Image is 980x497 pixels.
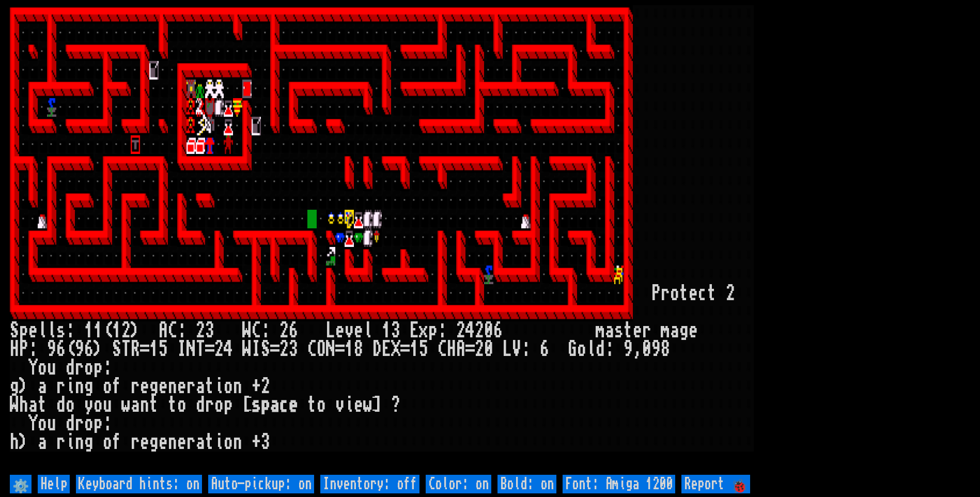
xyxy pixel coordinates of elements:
div: R [131,340,140,359]
div: ) [19,377,28,396]
div: c [279,396,289,414]
div: g [10,377,19,396]
div: g [679,321,689,340]
div: n [140,396,149,414]
div: 3 [205,321,214,340]
div: 0 [642,340,651,359]
div: n [75,433,84,452]
div: i [214,377,224,396]
input: Bold: on [497,475,556,493]
div: 9 [47,340,56,359]
div: s [614,321,624,340]
div: o [224,433,233,452]
div: P [19,340,28,359]
div: o [577,340,586,359]
div: t [624,321,633,340]
div: Y [28,414,38,433]
div: a [38,377,47,396]
div: 1 [345,340,354,359]
div: : [605,340,614,359]
div: h [10,433,19,452]
div: t [205,377,214,396]
div: g [149,377,159,396]
div: 3 [289,340,298,359]
div: g [149,433,159,452]
div: e [689,284,698,303]
div: e [689,321,698,340]
div: e [159,433,168,452]
div: : [438,321,447,340]
div: r [186,377,196,396]
div: 2 [475,321,484,340]
div: e [177,433,186,452]
div: ) [19,433,28,452]
div: v [335,396,345,414]
div: o [84,359,94,377]
div: 2 [456,321,465,340]
div: : [177,321,186,340]
div: e [140,377,149,396]
div: n [168,433,177,452]
div: = [140,340,149,359]
div: a [196,433,205,452]
div: H [447,340,456,359]
div: : [28,340,38,359]
div: e [289,396,298,414]
div: i [345,396,354,414]
div: D [372,340,382,359]
input: Color: on [426,475,491,493]
div: ) [94,340,103,359]
div: n [168,377,177,396]
div: 6 [540,340,549,359]
div: 6 [289,321,298,340]
div: 0 [484,321,493,340]
div: r [661,284,670,303]
div: 1 [382,321,391,340]
div: 2 [726,284,735,303]
div: h [19,396,28,414]
div: o [317,396,326,414]
div: o [224,377,233,396]
div: X [391,340,400,359]
div: 2 [121,321,131,340]
div: a [670,321,679,340]
div: W [242,340,252,359]
div: t [149,396,159,414]
div: L [326,321,335,340]
div: 3 [261,433,270,452]
div: 2 [214,340,224,359]
div: e [354,396,363,414]
div: l [47,321,56,340]
div: [ [242,396,252,414]
div: p [428,321,438,340]
div: e [633,321,642,340]
input: ⚙️ [10,475,32,493]
div: i [66,433,75,452]
div: e [354,321,363,340]
div: o [66,396,75,414]
div: o [214,396,224,414]
div: 1 [112,321,121,340]
div: : [66,321,75,340]
div: e [177,377,186,396]
div: r [75,359,84,377]
div: a [605,321,614,340]
div: : [261,321,270,340]
div: C [168,321,177,340]
div: r [131,433,140,452]
div: e [140,433,149,452]
div: r [75,414,84,433]
input: Font: Amiga 1200 [563,475,675,493]
div: r [56,433,66,452]
div: l [363,321,372,340]
div: 5 [159,340,168,359]
div: S [112,340,121,359]
div: 4 [465,321,475,340]
div: i [214,433,224,452]
div: t [205,433,214,452]
div: 0 [484,340,493,359]
div: m [661,321,670,340]
div: 8 [354,340,363,359]
div: u [47,359,56,377]
div: p [94,359,103,377]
